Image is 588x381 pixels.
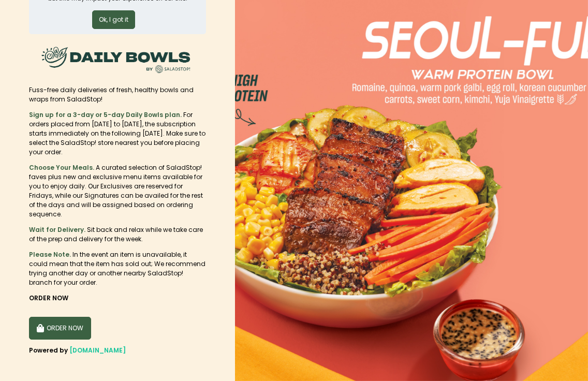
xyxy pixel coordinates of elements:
img: SaladStop! [38,40,194,79]
b: Choose Your Meals. [29,163,94,172]
button: Ok, I got it [92,10,135,29]
div: A curated selection of SaladStop! faves plus new and exclusive menu items available for you to en... [29,163,206,219]
a: [DOMAIN_NAME] [69,346,126,355]
b: Please Note. [29,250,71,259]
div: Sit back and relax while we take care of the prep and delivery for the week. [29,225,206,244]
div: Fuss-free daily deliveries of fresh, healthy bowls and wraps from SaladStop! [29,85,206,104]
b: Wait for Delivery. [29,225,85,234]
div: In the event an item is unavailable, it could mean that the item has sold out; We recommend tryin... [29,250,206,287]
div: Powered by [29,346,206,355]
div: For orders placed from [DATE] to [DATE], the subscription starts immediately on the following [DA... [29,110,206,157]
button: ORDER NOW [29,317,91,340]
b: Sign up for a 3-day or 5-day Daily Bowls plan. [29,110,182,119]
div: ORDER NOW [29,294,206,303]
